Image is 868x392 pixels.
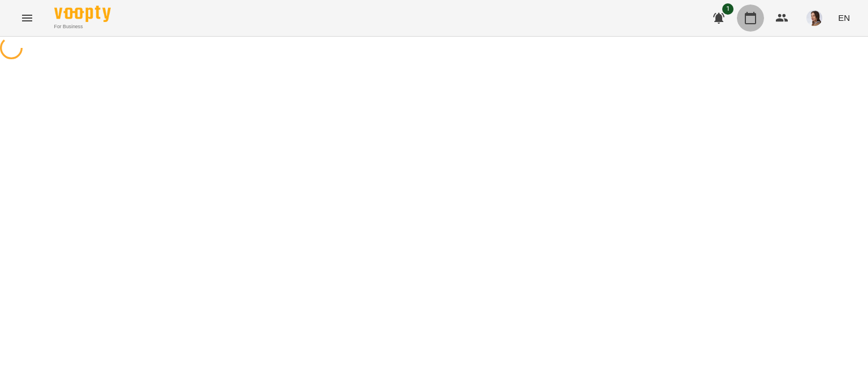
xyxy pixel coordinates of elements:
span: For Business [54,23,111,30]
img: 6a03a0f17c1b85eb2e33e2f5271eaff0.png [806,10,822,26]
span: EN [838,12,850,24]
button: Menu [14,5,41,32]
span: 1 [722,3,734,15]
img: Voopty Logo [54,6,111,22]
button: EN [834,7,854,28]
